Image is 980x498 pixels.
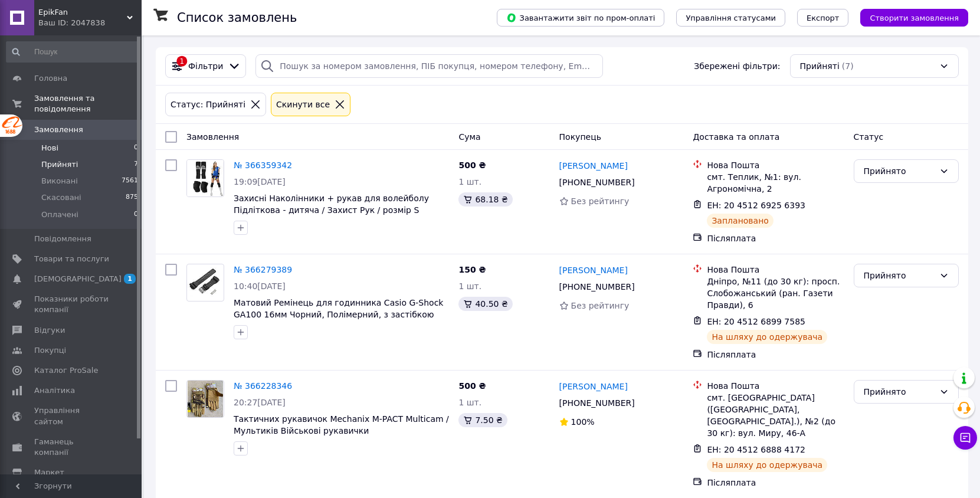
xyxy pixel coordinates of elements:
span: 19:09[DATE] [234,177,286,186]
a: Фото товару [186,380,224,418]
div: смт. Теплик, №1: вул. Агрономічна, 2 [707,171,844,195]
div: 68.18 ₴ [458,192,512,207]
span: Прийняті [41,159,78,170]
span: 500 ₴ [458,381,486,391]
span: Скасовані [41,192,81,203]
div: Післяплата [707,232,844,244]
span: Завантажити звіт по пром-оплаті [506,12,655,23]
a: [PERSON_NAME] [559,160,628,172]
div: 7.50 ₴ [458,413,507,427]
span: [DEMOGRAPHIC_DATA] [34,274,122,284]
span: Експорт [807,14,840,22]
div: Прийнято [864,269,935,282]
span: Фільтри [188,60,223,72]
span: [PHONE_NUMBER] [559,398,635,408]
span: 1 шт. [458,177,481,186]
span: 20:27[DATE] [234,398,286,407]
div: смт. [GEOGRAPHIC_DATA] ([GEOGRAPHIC_DATA], [GEOGRAPHIC_DATA].), №2 (до 30 кг): вул. Миру, 46-А [707,392,844,439]
span: ЕН: 20 4512 6899 7585 [707,317,805,326]
span: Замовлення [34,125,83,135]
a: Фото товару [186,159,224,197]
span: Гаманець компанії [34,437,109,458]
span: Маркет [34,467,64,478]
span: Покупець [559,132,601,142]
span: Управління статусами [686,14,776,22]
span: EpikFan [38,7,127,18]
span: 10:40[DATE] [234,281,286,291]
span: 0 [134,143,138,153]
span: Оплачені [41,209,78,220]
div: Cкинути все [274,98,332,111]
span: ЕН: 20 4512 6888 4172 [707,445,805,454]
input: Пошук за номером замовлення, ПІБ покупця, номером телефону, Email, номером накладної [255,54,603,78]
div: Ваш ID: 2047838 [38,18,142,28]
span: Каталог ProSale [34,365,98,376]
span: Без рейтингу [571,196,630,206]
span: 1 шт. [458,398,481,407]
a: Матовий Ремінець для годинника Casio G-Shock GA100 16мм Чорний, Полімерний, з застібкою Наручний ... [234,298,443,331]
span: Статус [854,132,884,142]
img: Фото товару [187,160,224,196]
div: Нова Пошта [707,380,844,392]
div: На шляху до одержувача [707,458,827,472]
span: Виконані [41,176,78,186]
span: 875 [126,192,138,203]
div: Прийнято [864,165,935,178]
div: Післяплата [707,349,844,361]
span: Товари та послуги [34,254,109,264]
span: Доставка та оплата [693,132,779,142]
input: Пошук [6,41,139,63]
span: Головна [34,73,67,84]
div: Нова Пошта [707,264,844,276]
button: Чат з покупцем [953,426,977,450]
span: Аналітика [34,385,75,396]
div: Прийнято [864,385,935,398]
span: Відгуки [34,325,65,336]
span: Створити замовлення [870,14,959,22]
a: № 366359342 [234,160,292,170]
img: Фото товару [188,381,224,417]
span: Замовлення [186,132,239,142]
img: Фото товару [187,267,224,297]
span: 1 [124,274,136,284]
span: 100% [571,417,595,427]
span: 1 шт. [458,281,481,291]
span: [PHONE_NUMBER] [559,282,635,291]
span: (7) [842,61,854,71]
a: Захисні Наколінники + рукав для волейболу Підліткова - дитяча / Захист Рук / розмір S [234,194,429,215]
span: Cума [458,132,480,142]
div: 40.50 ₴ [458,297,512,311]
div: Дніпро, №11 (до 30 кг): просп. Слобожанський (ран. Газети Правди), 6 [707,276,844,311]
span: ЕН: 20 4512 6925 6393 [707,201,805,210]
h1: Список замовлень [177,11,297,25]
a: [PERSON_NAME] [559,264,628,276]
span: Без рейтингу [571,301,630,310]
button: Створити замовлення [860,9,968,27]
span: Показники роботи компанії [34,294,109,315]
div: Статус: Прийняті [168,98,248,111]
span: 7561 [122,176,138,186]
span: 150 ₴ [458,265,486,274]
div: Нова Пошта [707,159,844,171]
span: Замовлення та повідомлення [34,93,142,114]
span: Повідомлення [34,234,91,244]
span: [PHONE_NUMBER] [559,178,635,187]
a: № 366228346 [234,381,292,391]
div: Післяплата [707,477,844,489]
span: Управління сайтом [34,405,109,427]
span: 500 ₴ [458,160,486,170]
div: На шляху до одержувача [707,330,827,344]
a: № 366279389 [234,265,292,274]
a: Фото товару [186,264,224,302]
div: Заплановано [707,214,773,228]
a: Тактичних рукавичок Mechanix M-PACT Multicam / Мультиків Військові рукавички [234,414,449,435]
button: Експорт [797,9,849,27]
span: Збережені фільтри: [694,60,780,72]
button: Завантажити звіт по пром-оплаті [497,9,664,27]
span: Нові [41,143,58,153]
span: 7 [134,159,138,170]
a: Створити замовлення [848,12,968,22]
